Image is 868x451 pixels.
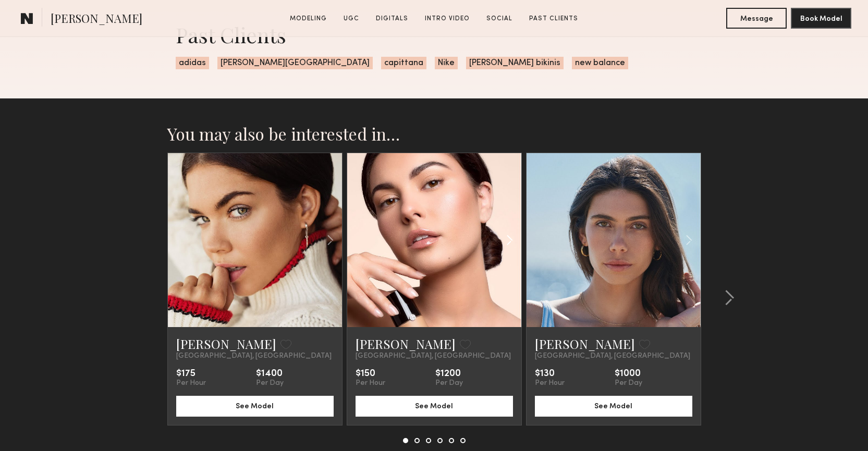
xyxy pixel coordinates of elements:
[356,335,456,352] a: [PERSON_NAME]
[381,57,426,69] span: capittana
[256,369,284,379] div: $1400
[339,14,363,23] a: UGC
[176,335,276,352] a: [PERSON_NAME]
[615,379,642,387] div: Per Day
[356,352,511,360] span: [GEOGRAPHIC_DATA], [GEOGRAPHIC_DATA]
[176,57,209,69] span: adidas
[176,401,334,410] a: See Model
[286,14,331,23] a: Modeling
[372,14,412,23] a: Digitals
[535,335,635,352] a: [PERSON_NAME]
[535,401,692,410] a: See Model
[525,14,582,23] a: Past Clients
[791,14,851,22] a: Book Model
[176,369,206,379] div: $175
[421,14,474,23] a: Intro Video
[356,379,385,387] div: Per Hour
[726,8,787,29] button: Message
[435,369,463,379] div: $1200
[256,379,284,387] div: Per Day
[356,401,513,410] a: See Model
[435,57,458,69] span: Nike
[535,379,565,387] div: Per Hour
[535,396,692,417] button: See Model
[466,57,564,69] span: [PERSON_NAME] bikinis
[535,352,690,360] span: [GEOGRAPHIC_DATA], [GEOGRAPHIC_DATA]
[51,10,142,29] span: [PERSON_NAME]
[535,369,565,379] div: $130
[482,14,517,23] a: Social
[572,57,628,69] span: new balance
[176,396,334,417] button: See Model
[435,379,463,387] div: Per Day
[615,369,642,379] div: $1000
[176,379,206,387] div: Per Hour
[356,369,385,379] div: $150
[167,123,701,144] h2: You may also be interested in…
[176,352,332,360] span: [GEOGRAPHIC_DATA], [GEOGRAPHIC_DATA]
[356,396,513,417] button: See Model
[217,57,373,69] span: [PERSON_NAME][GEOGRAPHIC_DATA]
[791,8,851,29] button: Book Model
